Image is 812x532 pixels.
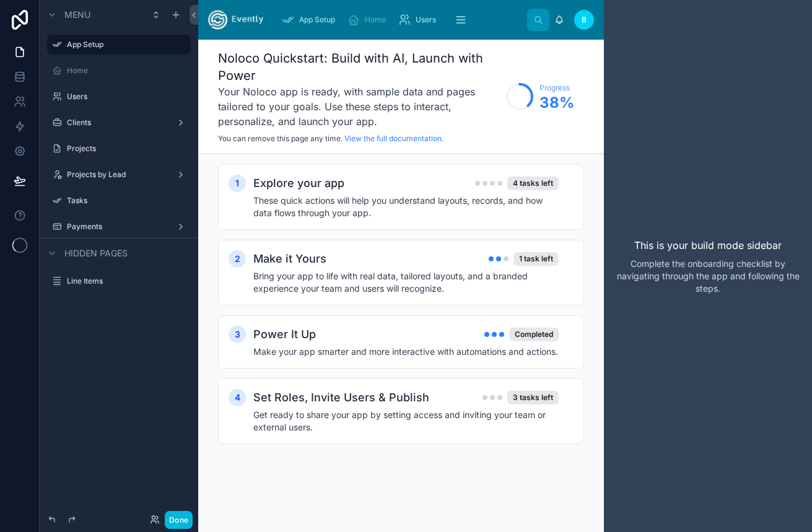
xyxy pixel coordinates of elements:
span: Users [416,15,436,25]
span: Progress [539,83,574,93]
span: App Setup [299,15,335,25]
label: Projects by Lead [67,170,166,180]
span: Hidden pages [64,247,128,259]
div: scrollable content [273,6,527,33]
p: Complete the onboarding checklist by navigating through the app and following the steps. [614,258,802,295]
span: B [582,15,587,25]
a: App Setup [278,9,344,31]
label: Home [67,66,183,76]
h3: Your Noloco app is ready, with sample data and pages tailored to your goals. Use these steps to i... [218,84,500,129]
label: Users [67,92,183,102]
a: Home [344,9,395,31]
label: Payments [67,222,166,232]
span: Home [365,15,386,25]
a: View the full documentation. [344,134,443,143]
h1: Noloco Quickstart: Build with AI, Launch with Power [218,50,500,84]
label: Tasks [67,196,183,206]
label: Clients [67,118,166,128]
span: You can remove this page any time. [218,134,343,143]
a: Users [395,9,445,31]
img: App logo [208,10,263,30]
button: Done [165,511,193,529]
label: App Setup [67,40,183,50]
span: Menu [64,9,90,21]
span: 38 % [539,93,574,113]
label: Line Items [67,276,183,286]
p: This is your build mode sidebar [634,238,782,253]
label: Projects [67,144,183,154]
